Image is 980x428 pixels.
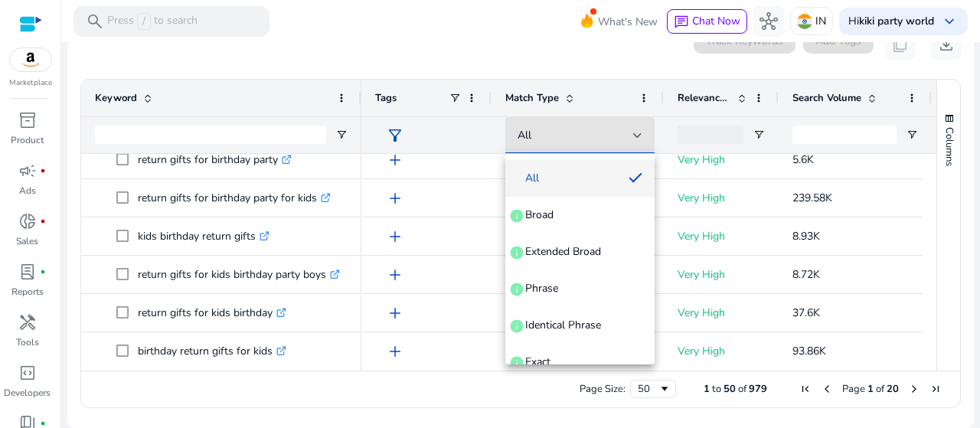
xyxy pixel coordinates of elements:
[525,207,554,223] span: Broad
[525,244,601,260] span: Extended Broad
[509,355,524,371] span: info
[525,171,539,186] span: All
[509,208,524,224] span: info
[509,319,524,334] span: info
[509,245,524,260] span: info
[525,318,601,333] span: Identical Phrase
[525,281,558,296] span: Phrase
[509,282,524,297] span: info
[525,354,550,370] span: Exact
